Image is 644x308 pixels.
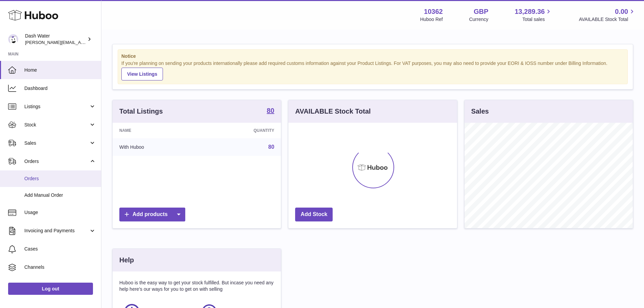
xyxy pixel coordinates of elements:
[24,67,96,73] span: Home
[24,264,96,270] span: Channels
[25,40,136,45] span: [PERSON_NAME][EMAIL_ADDRESS][DOMAIN_NAME]
[121,60,624,80] div: If you're planning on sending your products internationally please add required customs informati...
[113,123,201,138] th: Name
[119,208,185,221] a: Add products
[201,123,281,138] th: Quantity
[268,144,275,150] a: 80
[24,140,89,146] span: Sales
[469,16,488,23] div: Currency
[295,107,371,116] h3: AVAILABLE Stock Total
[420,16,443,23] div: Huboo Ref
[615,7,628,16] span: 0.00
[121,53,624,60] strong: Notice
[24,85,96,92] span: Dashboard
[24,246,96,252] span: Cases
[24,209,96,216] span: Usage
[515,7,552,23] a: 13,289.36 Total sales
[24,228,89,234] span: Invoicing and Payments
[119,280,274,292] p: Huboo is the easy way to get your stock fulfilled. But incase you need any help here's our ways f...
[474,7,488,16] strong: GBP
[267,107,274,115] a: 80
[121,68,163,80] a: View Listings
[267,107,274,114] strong: 80
[8,283,93,295] a: Log out
[24,192,96,198] span: Add Manual Order
[24,103,89,110] span: Listings
[579,7,636,23] a: 0.00 AVAILABLE Stock Total
[24,175,96,182] span: Orders
[24,122,89,128] span: Stock
[8,34,18,44] img: james@dash-water.com
[295,208,333,221] a: Add Stock
[579,16,636,23] span: AVAILABLE Stock Total
[113,138,201,156] td: With Huboo
[25,33,86,46] div: Dash Water
[119,256,134,265] h3: Help
[119,107,163,116] h3: Total Listings
[424,7,443,16] strong: 10362
[515,7,545,16] span: 13,289.36
[522,16,552,23] span: Total sales
[24,158,89,165] span: Orders
[471,107,489,116] h3: Sales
